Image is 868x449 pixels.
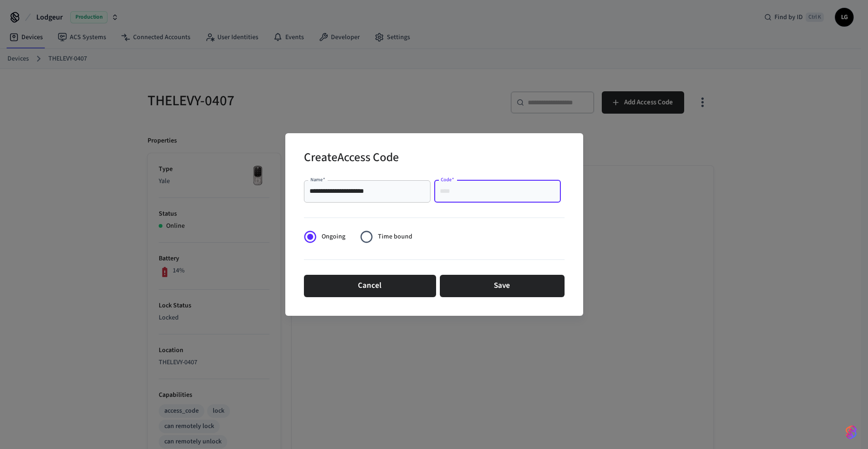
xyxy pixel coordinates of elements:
[304,275,436,297] button: Cancel
[378,232,412,242] span: Time bound
[440,275,565,297] button: Save
[322,232,345,242] span: Ongoing
[310,176,325,183] label: Name
[846,425,857,440] img: SeamLogoGradient.69752ec5.svg
[304,144,399,173] h2: Create Access Code
[441,176,454,183] label: Code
